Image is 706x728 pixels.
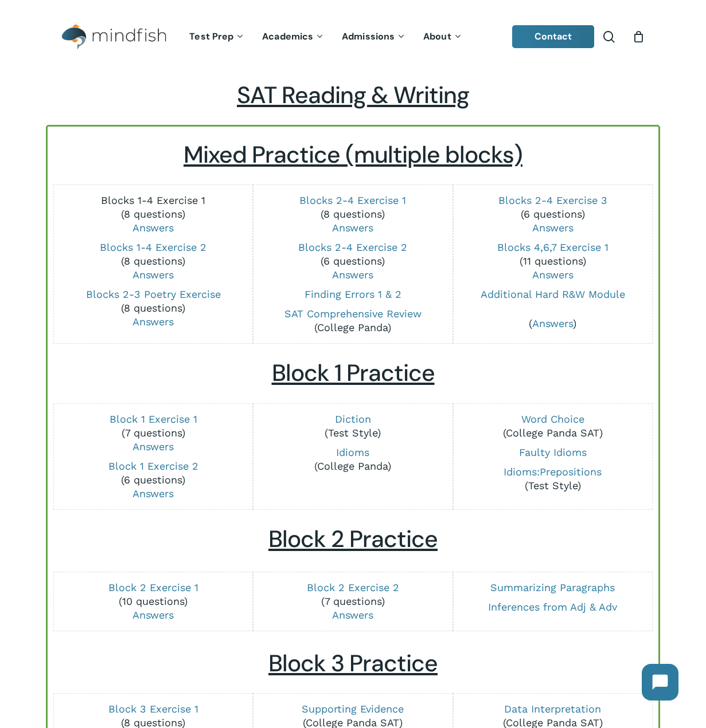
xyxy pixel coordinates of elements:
a: Answers [532,269,574,281]
p: ( ) [459,317,646,330]
a: Answers [332,222,373,234]
a: Blocks 4,6,7 Exercise 1 [497,241,609,253]
a: Answers [132,269,174,281]
u: Mixed Practice (multiple blocks) [184,140,522,170]
a: Block 2 Exercise 2 [307,581,399,593]
a: Answers [132,487,174,499]
a: Idioms:Prepositions [504,466,602,478]
a: Blocks 2-4 Exercise 3 [498,194,607,206]
a: Blocks 1-4 Exercise 2 [100,241,206,253]
a: Block 1 Exercise 1 [110,413,197,425]
nav: Main Menu [181,15,471,58]
u: Block 2 Practice [268,524,438,554]
a: Data Interpretation [504,703,601,715]
p: (6 questions) [60,459,246,501]
a: Blocks 2-4 Exercise 2 [298,241,407,253]
p: (6 questions) [260,241,446,282]
a: Summarizing Paragraphs [490,581,615,593]
a: Answers [132,222,174,234]
p: (8 questions) [60,241,246,282]
u: Block 1 Practice [272,358,435,388]
span: Academics [262,30,313,42]
a: Answers [132,609,174,621]
p: (7 questions) [60,412,246,454]
a: Inferences from Adj & Adv [488,601,617,613]
span: About [423,30,451,42]
p: (Test Style) [459,465,646,493]
a: Test Prep [181,32,253,42]
a: Additional Hard R&W Module [481,288,625,300]
header: Main Menu [46,15,660,58]
p: (8 questions) [60,288,246,329]
a: Answers [532,222,574,234]
a: Blocks 2-4 Exercise 1 [299,194,406,206]
a: Block 2 Exercise 1 [108,581,198,593]
p: (College Panda) [260,307,446,335]
a: Faulty Idioms [519,446,587,458]
a: Admissions [333,32,415,42]
p: (8 questions) [260,194,446,235]
p: (10 questions) [60,581,246,622]
a: Blocks 1-4 Exercise 1 [101,194,205,206]
a: Answers [332,609,373,621]
a: Answers [332,269,373,281]
p: (6 questions) [459,194,646,235]
a: Block 1 Exercise 2 [108,460,198,472]
iframe: Chatbot [630,652,690,712]
a: Word Choice [521,413,584,425]
p: (8 questions) [60,194,246,235]
a: Cart [632,30,645,43]
u: Block 3 Practice [268,648,438,679]
a: Diction [335,413,371,425]
a: About [415,32,471,42]
a: Idioms [336,446,369,458]
a: Answers [132,316,174,328]
p: (Test Style) [260,412,446,440]
span: Admissions [342,30,395,42]
span: SAT Reading & Writing [237,80,469,111]
p: (College Panda) [260,446,446,473]
a: Block 3 Exercise 1 [108,703,198,715]
p: (11 questions) [459,241,646,282]
a: Answers [532,317,573,329]
a: Finding Errors 1 & 2 [305,288,401,300]
a: Academics [253,32,333,42]
a: Supporting Evidence [302,703,404,715]
a: Contact [512,25,595,48]
a: SAT Comprehensive Review [284,308,422,320]
span: Contact [535,30,572,42]
p: (College Panda SAT) [459,412,646,440]
a: Answers [132,440,174,452]
p: (7 questions) [260,581,446,622]
span: Test Prep [189,30,233,42]
a: Blocks 2-3 Poetry Exercise [86,288,221,300]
